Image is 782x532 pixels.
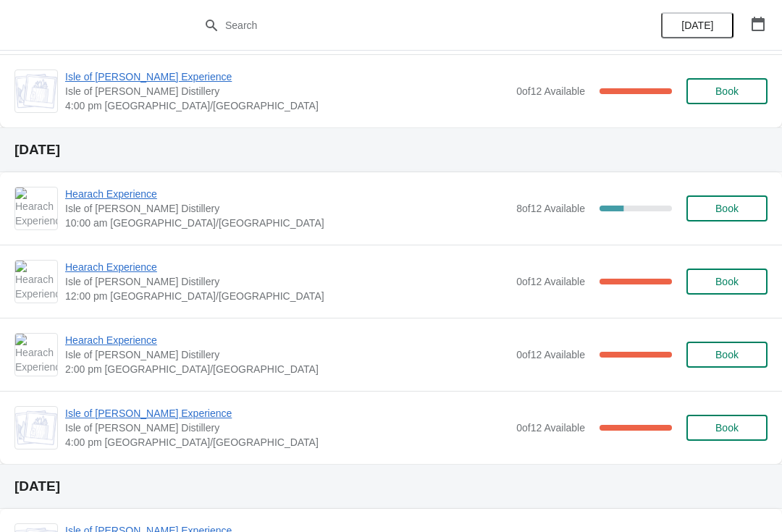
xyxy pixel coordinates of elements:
span: 0 of 12 Available [516,276,585,287]
span: Book [715,276,739,287]
img: Hearach Experience | Isle of Harris Distillery | 12:00 pm Europe/London [15,261,57,303]
span: Isle of [PERSON_NAME] Experience [65,406,509,421]
span: [DATE] [681,20,713,31]
span: 2:00 pm [GEOGRAPHIC_DATA]/[GEOGRAPHIC_DATA] [65,362,509,376]
span: Isle of [PERSON_NAME] Distillery [65,421,509,435]
span: 12:00 pm [GEOGRAPHIC_DATA]/[GEOGRAPHIC_DATA] [65,289,509,303]
span: 8 of 12 Available [516,203,585,214]
img: Isle of Harris Gin Experience | Isle of Harris Distillery | 4:00 pm Europe/London [15,74,57,109]
button: Book [686,78,768,104]
span: Isle of [PERSON_NAME] Distillery [65,84,509,98]
span: Book [715,349,739,360]
span: 0 of 12 Available [516,349,585,360]
span: 10:00 am [GEOGRAPHIC_DATA]/[GEOGRAPHIC_DATA] [65,216,509,230]
input: Search [224,12,586,38]
span: Hearach Experience [65,187,509,201]
img: Hearach Experience | Isle of Harris Distillery | 10:00 am Europe/London [15,187,57,229]
span: Book [715,85,739,97]
button: Book [686,342,768,368]
h2: [DATE] [14,479,768,494]
button: Book [686,195,768,221]
span: 0 of 12 Available [516,422,585,434]
span: Isle of [PERSON_NAME] Distillery [65,201,509,216]
span: 4:00 pm [GEOGRAPHIC_DATA]/[GEOGRAPHIC_DATA] [65,435,509,449]
h2: [DATE] [14,143,768,157]
img: Hearach Experience | Isle of Harris Distillery | 2:00 pm Europe/London [15,334,57,376]
span: Book [715,422,739,434]
span: Isle of [PERSON_NAME] Distillery [65,347,509,362]
button: [DATE] [661,12,733,38]
span: 4:00 pm [GEOGRAPHIC_DATA]/[GEOGRAPHIC_DATA] [65,98,509,113]
button: Book [686,269,768,295]
button: Book [686,415,768,441]
span: Isle of [PERSON_NAME] Experience [65,69,509,84]
span: 0 of 12 Available [516,85,585,97]
span: Isle of [PERSON_NAME] Distillery [65,274,509,289]
span: Hearach Experience [65,260,509,274]
span: Book [715,203,739,214]
img: Isle of Harris Gin Experience | Isle of Harris Distillery | 4:00 pm Europe/London [15,410,57,445]
span: Hearach Experience [65,333,509,347]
